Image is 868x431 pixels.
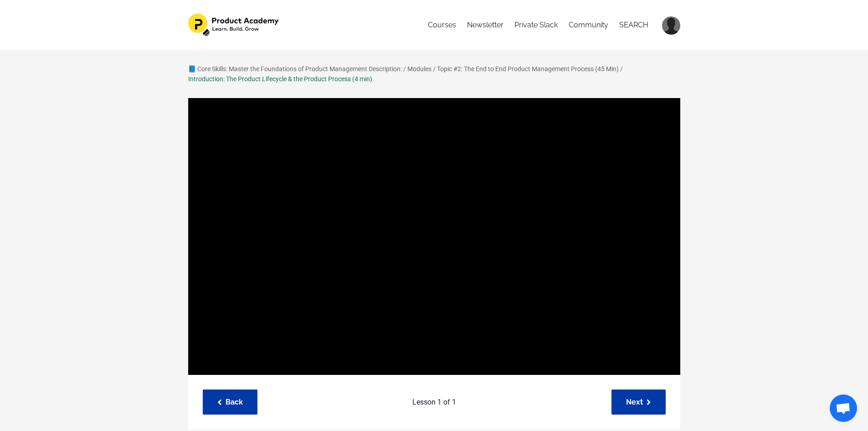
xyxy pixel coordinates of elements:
[569,14,608,36] a: Community
[188,14,281,36] img: 1e4575b-f30f-f7bc-803-1053f84514_582dc3fb-c1b0-4259-95ab-5487f20d86c3.png
[611,389,666,415] a: Next
[407,65,431,73] a: Modules
[188,65,402,73] a: 📘 Core Skills: Master the Foundations of Product Management Description:
[433,64,436,74] div: /
[188,74,372,84] div: Introduction: The Product Lifecycle & the Product Process (4 min)
[437,65,619,73] a: Topic #2: The End to End Product Management Process (45 Min)
[203,389,257,415] a: Back
[514,14,558,36] a: Private Slack
[262,396,607,408] p: Lesson 1 of 1
[467,14,503,36] a: Newsletter
[830,395,857,422] div: Open chat
[619,14,648,36] a: SEARCH
[428,14,456,36] a: Courses
[662,16,680,35] img: ba65f16748648b06cfb1d774f67af23c
[620,64,623,74] div: /
[403,64,406,74] div: /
